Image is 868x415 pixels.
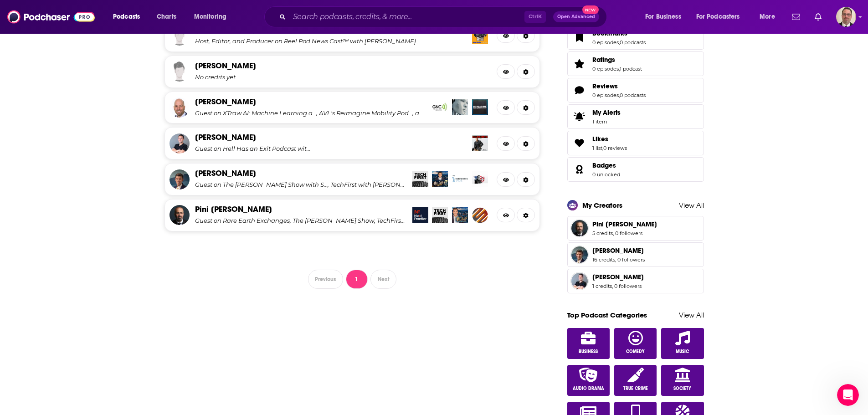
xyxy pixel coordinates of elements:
span: Ctrl K [524,11,546,23]
img: Dr. David Shokrian [169,133,190,154]
div: The Concierge Team handles a very high volume of requests per day from Pro users. If you would li... [15,146,142,209]
span: Charts [157,10,176,23]
button: Home [143,4,160,21]
a: Bookmarks [570,31,589,44]
span: True Crime [623,386,648,391]
img: Manufacturing Talks [452,171,468,187]
img: Podchaser - Follow, Share and Rate Podcasts [7,8,95,26]
span: For Podcasters [696,10,740,23]
div: Concierge Specialist [15,133,142,142]
span: Edward McGinnis [570,246,589,264]
a: 0 podcasts [620,39,646,46]
h1: Support Bot [44,5,87,11]
a: Ratings [570,57,589,70]
div: Close [160,4,176,20]
span: 1 item [592,118,621,125]
a: Manage Creator & Credits [517,64,535,79]
a: Badges [592,161,620,169]
img: Rare Earth Exchanges [472,207,488,223]
div: No credits yet. [195,73,237,81]
span: Likes [567,131,704,155]
button: open menu [690,10,753,24]
a: Open Creator Profile [497,172,515,187]
button: Open AdvancedNew [553,11,599,22]
span: Music [676,349,689,354]
div: [PERSON_NAME] [15,124,142,133]
a: Audio Drama [567,365,610,396]
span: Audio Drama [573,386,604,391]
img: The Will Cain Show [452,207,468,223]
a: 1 podcast [620,66,642,72]
input: Search podcasts, credits, & more... [289,10,524,24]
img: Adam Gross [169,97,190,118]
a: 0 reviews [603,145,627,151]
span: Bad [43,278,56,291]
a: 0 unlocked [592,171,620,178]
img: Geek News Central Special Media Feed [432,99,448,115]
a: Edward McGinnis [567,242,704,267]
a: Reviews [592,82,646,90]
img: Levon Putney [169,26,190,46]
div: Help [PERSON_NAME] understand how they’re doing: [15,227,142,245]
img: Will Cain Country [432,171,448,187]
button: open menu [188,10,238,24]
span: Business [579,349,598,354]
span: Dr. David Shokrian [592,273,644,281]
span: , [619,39,620,46]
span: 1 credits, 0 followers [592,283,644,289]
span: Logged in as PercPodcast [836,7,856,27]
span: 5 credits, 0 followers [592,230,657,236]
span: Amazing [108,278,120,291]
span: , [619,92,620,98]
a: Open Creator Profile [497,28,515,43]
img: XTraw AI: Machine Learning and AI Applications [452,99,468,115]
div: Previous [308,270,343,289]
span: Bookmarks [567,25,704,50]
span: , [602,145,603,151]
img: TechFirst with John Koetsier [432,207,448,223]
span: Pini Althaus [570,219,589,237]
span: Ratings [592,56,615,64]
span: Reviews [592,82,618,90]
img: Reel Pod News Cast™ with Levon Putney [472,28,488,44]
a: Society [661,365,704,396]
span: Comedy [626,349,645,354]
a: View All [679,311,704,319]
span: Great [86,278,99,291]
a: Manage Creator & Credits [517,208,535,222]
div: Rate your conversation [17,261,125,272]
a: Manage Creator & Credits [517,100,535,115]
div: Guest on Hell Has an Exit Podcast wit… [195,145,310,152]
a: [PERSON_NAME] [195,168,256,178]
div: Support Bot says… [7,251,175,316]
a: Open Creator Profile [497,64,515,79]
a: True Crime [614,365,657,396]
a: Open Creator Profile [497,136,515,151]
img: Take care hi-res stock photography and ... [15,14,113,119]
div: My Creators [582,201,622,210]
a: Business [567,328,610,359]
button: go back [6,4,23,21]
a: 1 list [592,145,602,151]
a: Charts [151,10,182,24]
a: Open Creator Profile [497,208,515,222]
button: open menu [639,10,693,24]
span: , [619,66,620,72]
a: Likes [570,137,589,149]
div: Support Bot says… [7,221,175,251]
span: More [760,10,775,23]
button: Show profile menu [836,7,856,27]
a: Ratings [592,56,642,64]
span: Badges [592,161,616,169]
img: The Steve Gruber Show with Steve Gruber [472,171,488,187]
a: [PERSON_NAME] [195,97,256,107]
span: My Alerts [592,108,621,117]
span: 16 credits, 0 followers [592,256,645,263]
img: Pini Althaus [169,205,190,225]
span: Terrible [22,278,35,291]
a: Top Podcast Categories [567,311,647,319]
button: Send a message… [156,295,171,309]
span: For Business [645,10,681,23]
button: open menu [753,10,786,24]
